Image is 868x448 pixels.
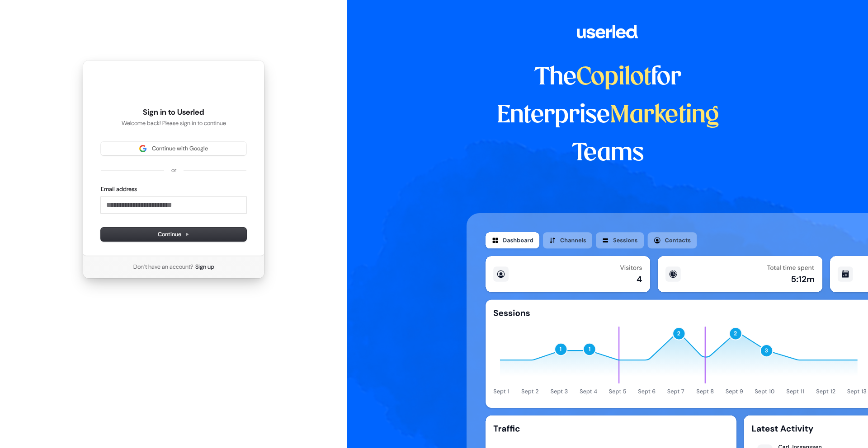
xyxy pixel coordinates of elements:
[101,185,137,193] label: Email address
[158,230,189,238] span: Continue
[171,166,176,174] p: or
[152,145,208,153] span: Continue with Google
[101,119,246,127] p: Welcome back! Please sign in to continue
[467,59,749,173] h1: The for Enterprise Teams
[139,145,146,152] img: Sign in with Google
[101,107,246,118] h1: Sign in to Userled
[101,142,246,155] button: Sign in with GoogleContinue with Google
[195,263,214,271] a: Sign up
[610,104,719,127] span: Marketing
[133,263,193,271] span: Don’t have an account?
[101,228,246,241] button: Continue
[576,66,651,89] span: Copilot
